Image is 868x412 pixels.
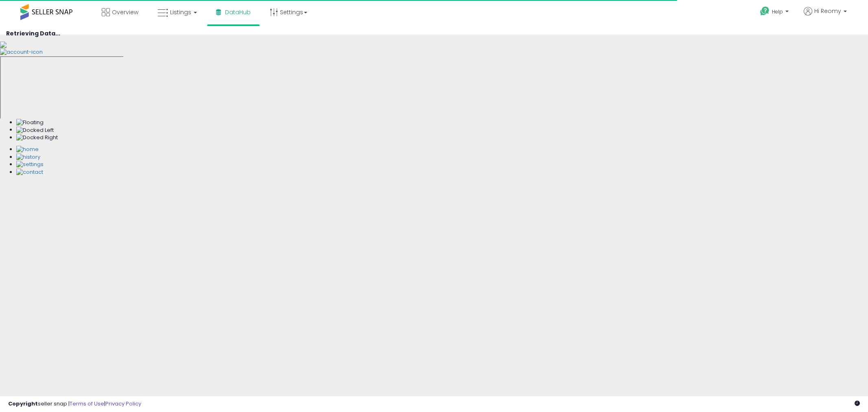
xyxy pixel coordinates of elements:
[16,134,58,142] img: Docked Right
[16,169,43,176] img: Contact
[112,8,138,16] span: Overview
[760,6,770,16] i: Get Help
[170,8,191,16] span: Listings
[6,31,862,37] h4: Retrieving Data...
[16,127,54,134] img: Docked Left
[772,8,783,15] span: Help
[225,8,251,16] span: DataHub
[16,146,39,153] img: Home
[804,7,847,25] a: Hi Reomy
[814,7,841,15] span: Hi Reomy
[16,153,40,161] img: History
[16,161,44,169] img: Settings
[16,119,44,127] img: Floating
